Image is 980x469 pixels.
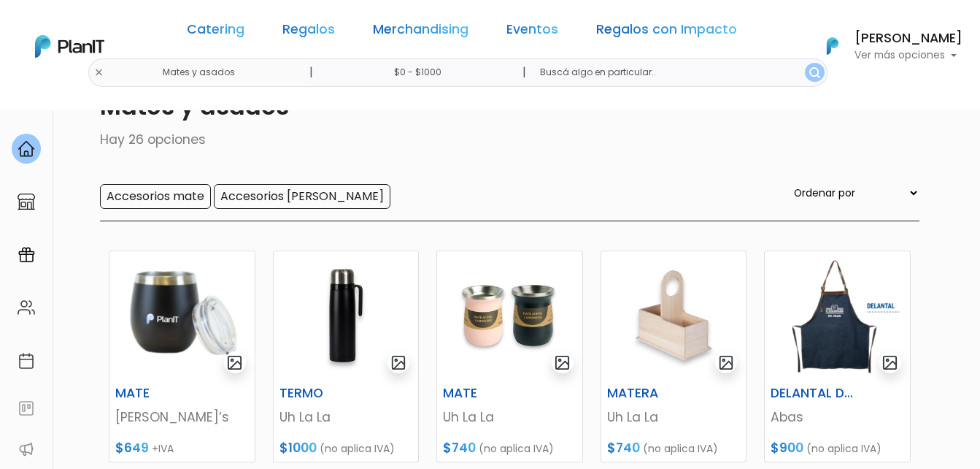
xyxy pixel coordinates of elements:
img: close-6986928ebcb1d6c9903e3b54e860dbc4d054630f23adef3a32610726dff6a82b.svg [94,68,104,77]
img: gallery-light [226,354,243,371]
img: marketplace-4ceaa7011d94191e9ded77b95e3339b90024bf715f7c57f8cf31f2d8c509eaba.svg [18,193,35,210]
img: home-e721727adea9d79c4d83392d1f703f7f8bce08238fde08b1acbfd93340b81755.svg [18,140,35,158]
a: Eventos [506,23,558,41]
p: Abas [771,408,904,427]
a: Merchandising [373,23,468,41]
img: partners-52edf745621dab592f3b2c58e3bca9d71375a7ef29c3b500c9f145b62cc070d4.svg [18,441,35,458]
p: Ver más opciones [854,50,962,61]
span: (no aplica IVA) [320,441,395,456]
img: thumb_Dise%C3%B1o_sin_t%C3%ADtulo_-_2024-11-19T142720.061.png [765,251,910,380]
img: gallery-light [554,354,571,371]
img: PlanIt Logo [35,35,104,58]
a: gallery-light TERMO Uh La La $1000 (no aplica IVA) [273,251,420,462]
a: gallery-light DELANTAL DE [PERSON_NAME] Abas $900 (no aplica IVA) [764,251,911,462]
a: gallery-light MATE [PERSON_NAME]’s $649 +IVA [109,251,255,462]
img: feedback-78b5a0c8f98aac82b08bfc38622c3050aee476f2c9584af64705fc4e61158814.svg [18,400,35,417]
p: Uh La La [279,408,413,427]
p: Uh La La [607,408,741,427]
a: Regalos [282,23,335,41]
img: thumb_Lunchera_1__1___copia_-Photoroom__98_.jpg [601,251,746,380]
img: search_button-432b6d5273f82d61273b3651a40e1bd1b912527efae98b1b7a1b2c0702e16a8d.svg [809,67,820,78]
input: Buscá algo en particular.. [528,58,827,87]
img: thumb_Lunchera_1__1___copia_-Photoroom__95_.jpg [437,251,582,380]
span: +IVA [152,441,174,456]
span: (no aplica IVA) [806,441,881,456]
img: campaigns-02234683943229c281be62815700db0a1741e53638e28bf9629b52c665b00959.svg [18,246,35,264]
h6: MATE [107,386,207,401]
span: $900 [771,439,803,457]
input: Accesorios [PERSON_NAME] [214,184,390,209]
img: people-662611757002400ad9ed0e3c099ab2801c6687ba6c219adb57efc949bc21e19d.svg [18,299,35,316]
a: gallery-light MATERA Uh La La $740 (no aplica IVA) [601,251,747,462]
span: $649 [115,439,149,457]
img: gallery-light [390,354,407,371]
img: calendar-87d922413cdce8b2cf7b7f5f62616a5cf9e4887200fb71536465627b3292af00.svg [18,352,35,370]
span: (no aplica IVA) [643,441,718,456]
img: gallery-light [718,354,735,371]
p: [PERSON_NAME]’s [115,408,249,427]
h6: MATERA [598,386,699,401]
img: thumb_Captura_de_pantalla_2025-03-14_094528.png [109,251,255,380]
span: (no aplica IVA) [479,441,554,456]
span: $1000 [279,439,317,457]
a: Regalos con Impacto [596,23,737,41]
p: | [309,64,313,81]
h6: [PERSON_NAME] [854,32,962,45]
input: Accesorios mate [100,184,211,209]
span: $740 [607,439,640,457]
img: gallery-light [881,354,898,371]
p: Uh La La [443,408,576,427]
h6: MATE [434,386,535,401]
p: Hay 26 opciones [61,130,919,149]
img: PlanIt Logo [817,30,849,62]
div: ¿Necesitás ayuda? [75,14,210,42]
button: PlanIt Logo [PERSON_NAME] Ver más opciones [808,27,962,65]
a: gallery-light MATE Uh La La $740 (no aplica IVA) [436,251,583,462]
img: thumb_Lunchera_1__1___copia_-Photoroom__92_.jpg [274,251,419,380]
h6: TERMO [271,386,371,401]
p: | [522,64,526,81]
a: Catering [187,23,244,41]
span: $740 [443,439,476,457]
h6: DELANTAL DE [PERSON_NAME] [762,386,863,401]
